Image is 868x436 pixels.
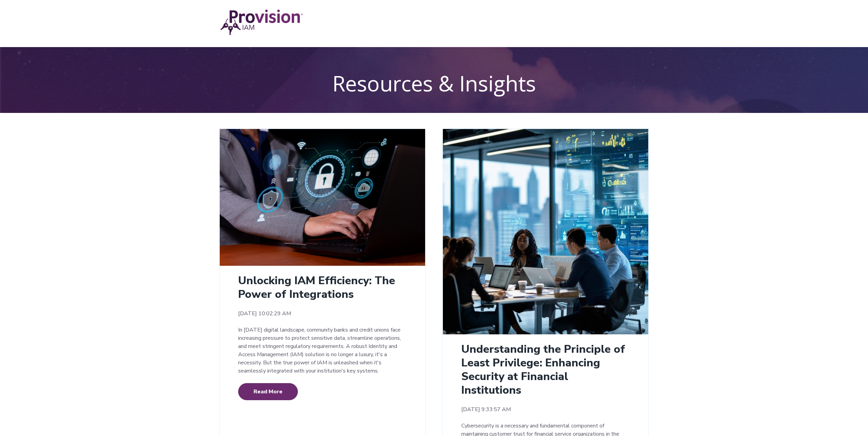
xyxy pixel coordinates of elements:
[461,342,625,397] a: Understanding the Principle of Least Privilege: Enhancing Security at Financial Institutions
[332,69,536,98] span: Resources & Insights
[238,326,407,375] p: In [DATE] digital landscape, community banks and credit unions face increasing pressure to protec...
[238,383,298,400] a: Read More
[461,405,630,413] time: [DATE] 9:33:57 AM
[238,273,395,302] a: Unlocking IAM Efficiency: The Power of Integrations
[219,9,304,36] img: Provision IAM
[238,309,407,318] time: [DATE] 10:02:29 AM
